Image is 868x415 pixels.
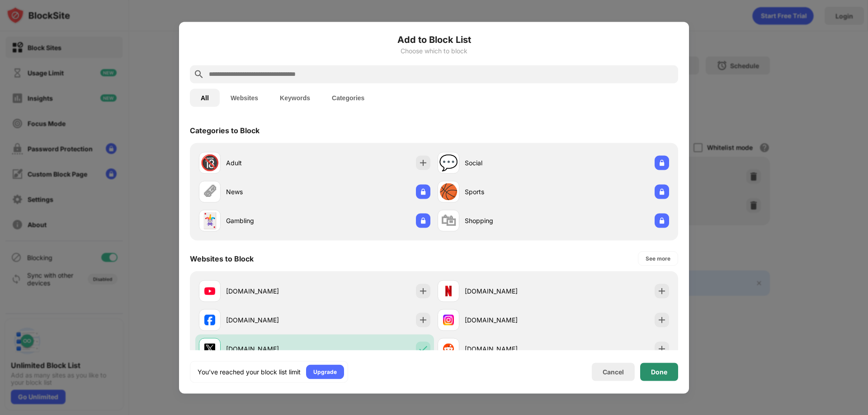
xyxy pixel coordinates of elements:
[204,343,215,354] img: favicons
[651,368,667,375] div: Done
[220,89,269,107] button: Websites
[226,315,315,325] div: [DOMAIN_NAME]
[443,314,454,325] img: favicons
[190,254,254,263] div: Websites to Block
[465,286,553,296] div: [DOMAIN_NAME]
[603,368,624,376] div: Cancel
[200,211,219,230] div: 🃏
[465,344,553,354] div: [DOMAIN_NAME]
[465,216,553,225] div: Shopping
[190,89,220,107] button: All
[226,187,315,196] div: News
[190,126,259,135] div: Categories to Block
[465,315,553,325] div: [DOMAIN_NAME]
[321,89,375,107] button: Categories
[226,344,315,354] div: [DOMAIN_NAME]
[190,33,678,46] h6: Add to Block List
[646,254,670,263] div: See more
[226,286,315,296] div: [DOMAIN_NAME]
[204,314,215,325] img: favicons
[439,182,458,201] div: 🏀
[443,285,454,296] img: favicons
[443,343,454,354] img: favicons
[269,89,321,107] button: Keywords
[465,158,553,168] div: Social
[465,187,553,196] div: Sports
[441,211,456,230] div: 🛍
[200,154,219,172] div: 🔞
[226,216,315,225] div: Gambling
[198,367,301,376] div: You’ve reached your block list limit
[313,367,337,376] div: Upgrade
[439,154,458,172] div: 💬
[204,285,215,296] img: favicons
[226,158,315,168] div: Adult
[190,47,678,54] div: Choose which to block
[193,69,204,79] img: search.svg
[202,182,217,201] div: 🗞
